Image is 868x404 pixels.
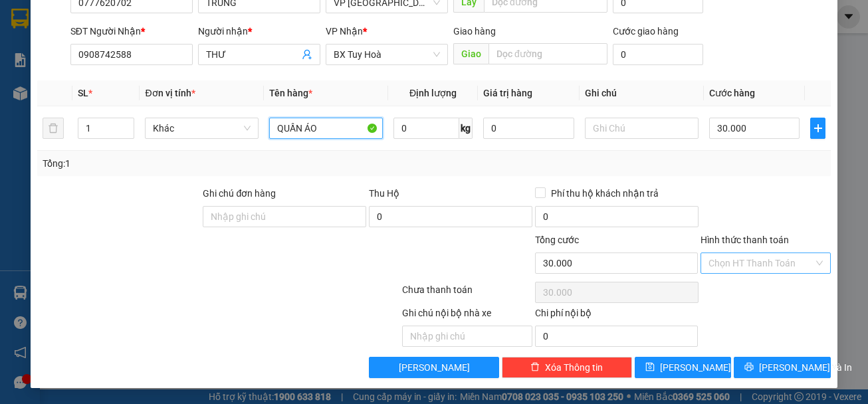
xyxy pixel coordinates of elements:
[334,45,440,64] span: BX Tuy Hoà
[269,118,383,139] input: VD: Bàn, Ghế
[326,26,363,37] span: VP Nhận
[635,357,732,378] button: save[PERSON_NAME]
[585,118,699,139] input: Ghi Chú
[153,118,251,138] span: Khác
[453,26,496,37] span: Giao hàng
[535,235,579,245] span: Tổng cước
[483,88,532,98] span: Giá trị hàng
[369,188,399,199] span: Thu Hộ
[502,357,632,378] button: deleteXóa Thông tin
[535,306,699,326] div: Chi phí nội bộ
[580,80,704,106] th: Ghi chú
[409,88,457,98] span: Định lượng
[811,123,825,134] span: plus
[401,282,534,306] div: Chưa thanh toán
[203,188,276,199] label: Ghi chú đơn hàng
[546,186,664,201] span: Phí thu hộ khách nhận trả
[744,362,754,373] span: printer
[269,88,312,98] span: Tên hàng
[402,326,532,347] input: Nhập ghi chú
[369,357,499,378] button: [PERSON_NAME]
[734,357,831,378] button: printer[PERSON_NAME] và In
[43,156,336,171] div: Tổng: 1
[302,49,312,60] span: user-add
[43,118,64,139] button: delete
[198,24,320,39] div: Người nhận
[145,88,195,98] span: Đơn vị tính
[203,206,366,227] input: Ghi chú đơn hàng
[701,235,789,245] label: Hình thức thanh toán
[613,44,703,65] input: Cước giao hàng
[613,26,679,37] label: Cước giao hàng
[483,118,574,139] input: 0
[759,360,852,375] span: [PERSON_NAME] và In
[453,43,488,64] span: Giao
[709,88,755,98] span: Cước hàng
[660,360,731,375] span: [PERSON_NAME]
[459,118,473,139] span: kg
[78,88,88,98] span: SL
[488,43,607,64] input: Dọc đường
[645,362,655,373] span: save
[70,24,193,39] div: SĐT Người Nhận
[402,306,532,326] div: Ghi chú nội bộ nhà xe
[545,360,603,375] span: Xóa Thông tin
[810,118,825,139] button: plus
[399,360,470,375] span: [PERSON_NAME]
[530,362,540,373] span: delete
